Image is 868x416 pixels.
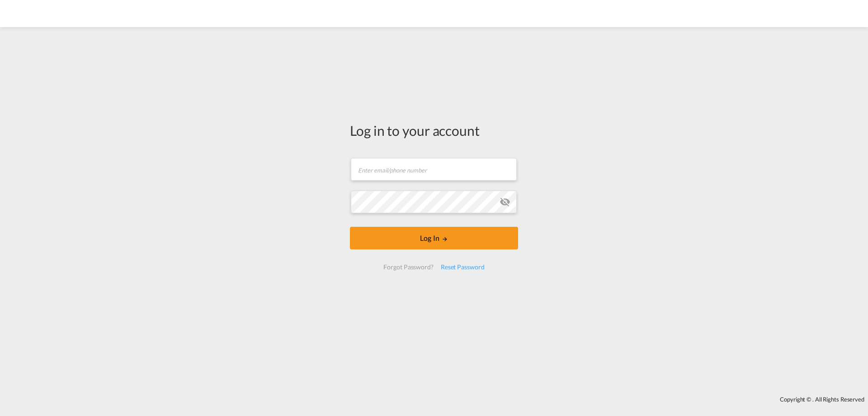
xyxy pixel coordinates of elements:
md-icon: icon-eye-off [500,196,510,207]
div: Log in to your account [350,121,518,140]
button: LOGIN [350,227,518,249]
div: Forgot Password? [380,259,437,275]
div: Reset Password [437,259,488,275]
input: Enter email/phone number [351,158,517,181]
